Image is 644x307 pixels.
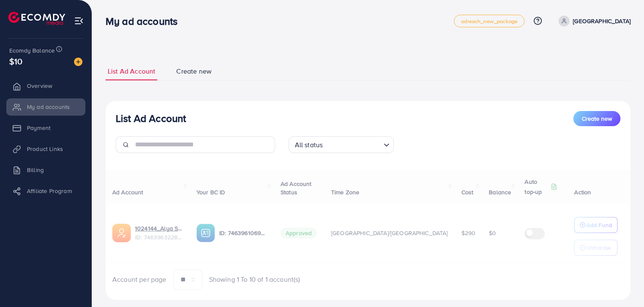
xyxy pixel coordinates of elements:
[106,15,184,27] h3: My ad accounts
[582,114,612,123] span: Create new
[176,66,212,76] span: Create new
[325,137,380,151] input: Search for option
[9,55,22,67] span: $10
[555,16,631,26] a: [GEOGRAPHIC_DATA]
[74,58,82,66] img: image
[116,112,186,124] h3: List Ad Account
[74,16,84,26] img: menu
[108,66,155,76] span: List Ad Account
[9,46,55,55] span: Ecomdy Balance
[461,19,517,24] span: adreach_new_package
[289,136,394,153] div: Search for option
[293,139,325,151] span: All status
[573,111,620,126] button: Create new
[454,15,525,27] a: adreach_new_package
[573,16,631,26] p: [GEOGRAPHIC_DATA]
[8,12,65,25] img: logo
